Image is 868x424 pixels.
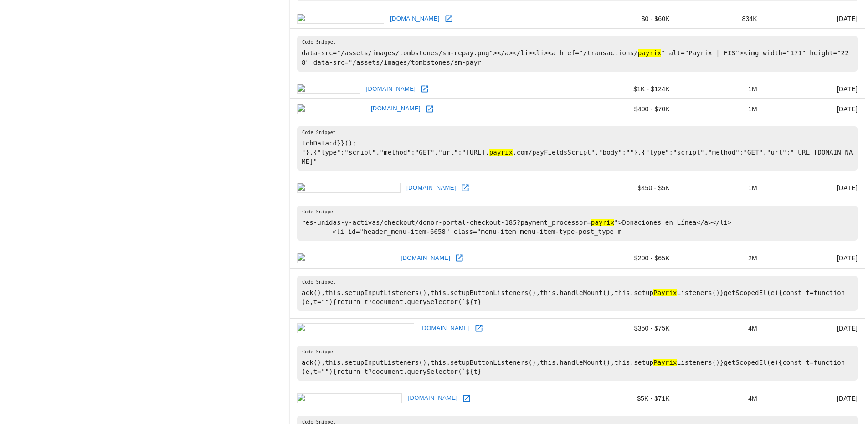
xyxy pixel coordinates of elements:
img: millslawyers.com icon [297,253,395,263]
td: 4M [677,388,765,408]
pre: ack(),this.setupInputListeners(),this.setupButtonListeners(),this.handleMount(),this.setup Listen... [297,276,858,311]
pre: tchData:d}}(); "},{"type":"script","method":"GET","url":"[URL]. .com/payFieldsScript","body":""},... [297,126,858,171]
hl: payrix [638,49,661,57]
pre: data-src="/assets/images/tombstones/sm-repay.png"></a></li><li><a href="/transactions/ " alt="Pay... [297,36,858,71]
td: [DATE] [765,178,865,198]
a: Open cpha.com in new window [423,102,437,116]
td: 1M [677,79,765,99]
img: ftpartners.com icon [297,14,384,24]
td: $350 - $75K [584,318,677,338]
a: [DOMAIN_NAME] [399,251,453,265]
a: Open ftpartners.com in new window [442,12,456,26]
hl: payrix [591,219,614,226]
img: coloradolawyer.net icon [297,393,402,403]
img: mujeresunidas.net icon [297,183,401,193]
td: $400 - $70K [584,99,677,119]
a: [DOMAIN_NAME] [404,181,458,195]
a: [DOMAIN_NAME] [418,321,472,336]
a: Open coloradolawyer.net in new window [460,392,473,405]
img: kesslermediation.com icon [297,323,414,333]
td: 1M [677,178,765,198]
a: [DOMAIN_NAME] [364,82,418,96]
pre: ack(),this.setupInputListeners(),this.setupButtonListeners(),this.handleMount(),this.setup Listen... [297,346,858,381]
td: [DATE] [765,248,865,268]
td: [DATE] [765,99,865,119]
hl: Payrix [653,289,677,296]
hl: Payrix [653,359,677,366]
a: [DOMAIN_NAME] [406,391,460,405]
pre: res-unidas-y-activas/checkout/donor-portal-checkout-185?payment_processor= ">Donaciones en Línea<... [297,206,858,241]
img: ivvy.com icon [297,84,360,94]
td: [DATE] [765,388,865,408]
td: $450 - $5K [584,178,677,198]
td: 834K [677,9,765,29]
td: [DATE] [765,318,865,338]
a: [DOMAIN_NAME] [388,12,442,26]
td: [DATE] [765,79,865,99]
a: Open millslawyers.com in new window [452,251,466,265]
td: [DATE] [765,9,865,29]
td: 4M [677,318,765,338]
td: $200 - $65K [584,248,677,268]
img: cpha.com icon [297,104,365,114]
td: $1K - $124K [584,79,677,99]
a: Open mujeresunidas.net in new window [458,181,472,195]
hl: payrix [489,149,513,156]
a: Open kesslermediation.com in new window [472,321,486,335]
td: $5K - $71K [584,388,677,408]
td: $0 - $60K [584,9,677,29]
td: 1M [677,99,765,119]
td: 2M [677,248,765,268]
a: Open ivvy.com in new window [418,82,431,96]
a: [DOMAIN_NAME] [369,102,423,116]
